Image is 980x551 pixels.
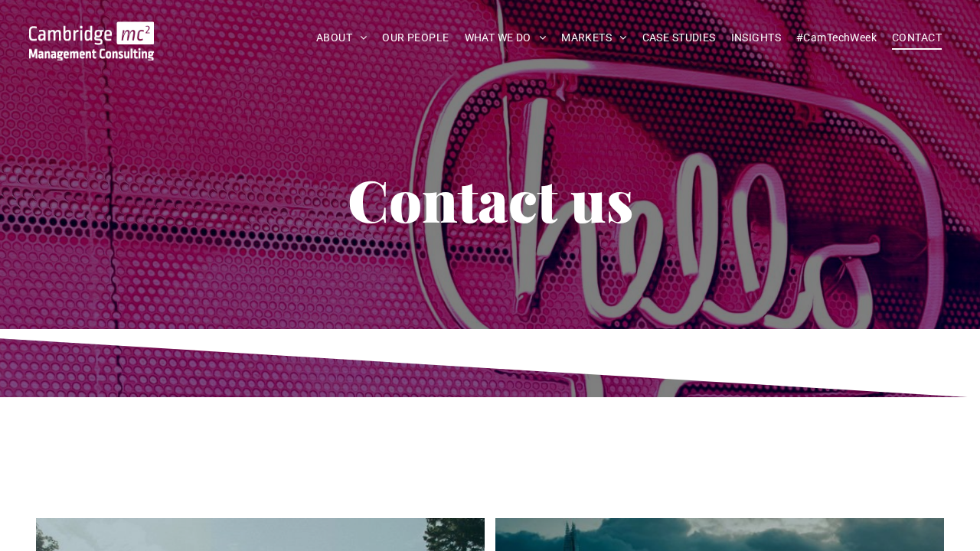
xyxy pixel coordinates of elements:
span: Contact us [348,161,633,237]
img: Cambridge MC Logo [29,21,154,60]
a: WHAT WE DO [457,26,554,50]
a: OUR PEOPLE [374,26,456,50]
a: CASE STUDIES [635,26,724,50]
a: INSIGHTS [724,26,789,50]
a: MARKETS [554,26,634,50]
a: ABOUT [309,26,375,50]
a: #CamTechWeek [789,26,884,50]
a: CONTACT [884,26,949,50]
